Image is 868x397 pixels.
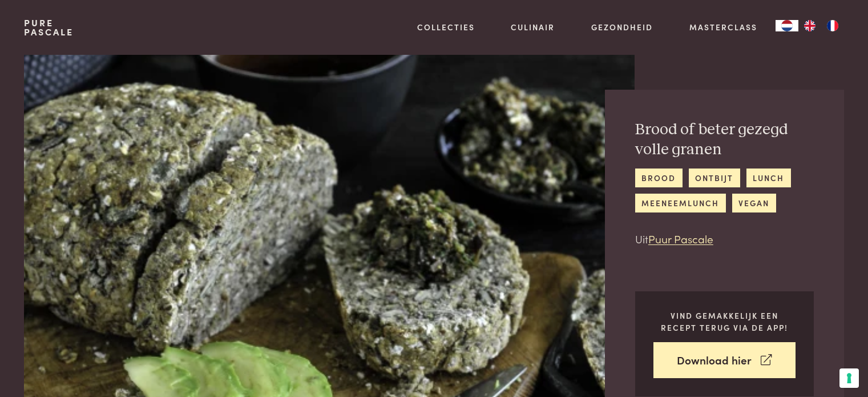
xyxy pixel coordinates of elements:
div: Language [776,20,798,31]
a: Puur Pascale [648,231,713,246]
a: vegan [732,194,776,212]
a: Collecties [417,21,475,33]
ul: Language list [798,20,844,31]
p: Uit [635,231,814,247]
a: Masterclass [689,21,757,33]
a: meeneemlunch [635,194,726,212]
p: Vind gemakkelijk een recept terug via de app! [653,310,796,333]
a: lunch [746,169,791,187]
a: FR [821,20,844,31]
a: PurePascale [24,18,74,37]
a: ontbijt [689,169,740,187]
h2: Brood of beter gezegd volle granen [635,120,814,159]
a: EN [798,20,821,31]
a: Gezondheid [591,21,653,33]
a: NL [776,20,798,31]
a: brood [635,169,683,187]
aside: Language selected: Nederlands [776,20,844,31]
a: Download hier [653,342,796,378]
a: Culinair [511,21,555,33]
button: Uw voorkeuren voor toestemming voor trackingtechnologieën [839,368,859,388]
